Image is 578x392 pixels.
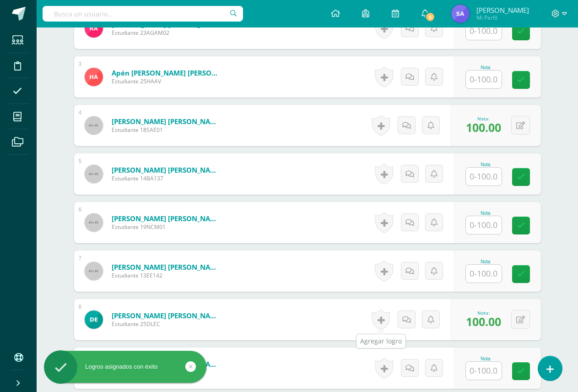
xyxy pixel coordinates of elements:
div: Nota [465,65,506,70]
span: Estudiante 13EE142 [112,272,221,279]
div: Nota [465,162,506,167]
img: 45x45 [85,213,103,232]
img: 67eb9b1f6ba152651dcf849cb1e274a5.png [85,310,103,329]
input: 0-100.0 [466,216,502,234]
span: Estudiante 19NCM01 [112,223,221,231]
a: [PERSON_NAME] [PERSON_NAME] [112,117,221,126]
div: Nota [465,356,506,361]
span: 100.00 [466,120,501,135]
input: 0-100.0 [466,71,502,88]
img: ac2ce8ba9496a1f48b6c77a8ef1e8d81.png [85,19,103,38]
img: 45x45 [85,116,103,135]
span: Estudiante 25HAAV [112,77,221,85]
img: 45x45 [85,165,103,183]
input: 0-100.0 [466,265,502,283]
a: [PERSON_NAME] [PERSON_NAME] [112,262,221,272]
span: Estudiante 25DLEC [112,320,221,328]
input: 0-100.0 [466,362,502,380]
div: Nota [465,259,506,264]
span: Estudiante 23AGAM02 [112,29,221,37]
span: Mi Perfil [476,14,529,22]
input: Busca un usuario... [43,6,243,22]
div: Logros asignados con éxito [44,363,206,371]
img: 45x45 [85,262,103,280]
div: Agregar logro [360,337,402,346]
a: Apén [PERSON_NAME] [PERSON_NAME] [112,68,221,77]
div: Nota: [466,115,501,122]
div: Nota: [466,310,501,316]
a: [PERSON_NAME] [PERSON_NAME] [112,214,221,223]
input: 0-100.0 [466,168,502,185]
span: [PERSON_NAME] [476,5,529,15]
span: 5 [425,12,435,22]
input: 0-100.0 [466,22,502,40]
img: e13c725d1f66a19cb499bd52eb79269c.png [451,5,470,23]
a: [PERSON_NAME] [PERSON_NAME] [112,165,221,174]
span: Estudiante 14BA137 [112,174,221,182]
img: ff5f453f7acb13dd6a27a2ad2f179496.png [85,68,103,86]
a: [PERSON_NAME] [PERSON_NAME] [112,311,221,320]
div: Nota [465,211,506,216]
span: Estudiante 18SAE01 [112,126,221,134]
span: 100.00 [466,314,501,329]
